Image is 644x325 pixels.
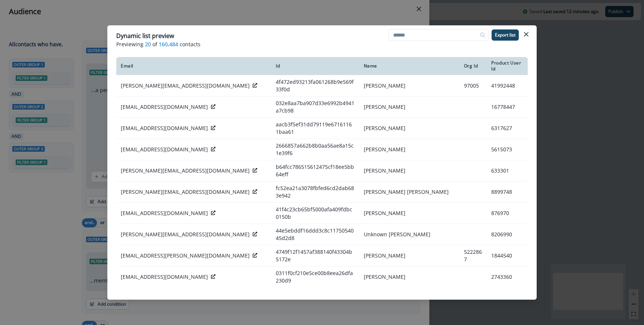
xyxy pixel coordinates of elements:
[460,245,487,266] td: 5222867
[359,203,460,224] td: [PERSON_NAME]
[116,40,528,48] p: Previewing of contacts
[271,160,359,182] td: b64fcc786515612475cf18ee5bb64eff
[359,182,460,203] td: [PERSON_NAME] [PERSON_NAME]
[271,139,359,160] td: 2666857a662b8b0aa56ae8a15c1e39f6
[359,266,460,288] td: [PERSON_NAME]
[116,31,174,40] p: Dynamic list preview
[121,188,250,196] p: [PERSON_NAME][EMAIL_ADDRESS][DOMAIN_NAME]
[487,97,528,118] td: 16778447
[364,63,455,69] div: Name
[159,40,178,48] span: 160,484
[121,167,250,174] p: [PERSON_NAME][EMAIL_ADDRESS][DOMAIN_NAME]
[359,75,460,97] td: [PERSON_NAME]
[276,63,354,69] div: Id
[487,182,528,203] td: 8899748
[487,245,528,266] td: 1844540
[491,60,523,72] div: Product User Id
[487,224,528,245] td: 8206990
[121,103,208,111] p: [EMAIL_ADDRESS][DOMAIN_NAME]
[487,75,528,97] td: 41992448
[121,273,208,281] p: [EMAIL_ADDRESS][DOMAIN_NAME]
[271,224,359,245] td: 44e5ebddf16ddd3c8c1175054045d2d8
[359,245,460,266] td: [PERSON_NAME]
[145,40,151,48] span: 20
[520,28,532,40] button: Close
[271,118,359,139] td: aacb3f5ef31dd79119e67161161baa61
[121,252,250,259] p: [EMAIL_ADDRESS][PERSON_NAME][DOMAIN_NAME]
[359,160,460,182] td: [PERSON_NAME]
[460,75,487,97] td: 97005
[271,266,359,288] td: 0311f0cf210e5ce00b8eea26dfa230d9
[121,209,208,217] p: [EMAIL_ADDRESS][DOMAIN_NAME]
[121,63,267,69] div: Email
[487,160,528,182] td: 633301
[487,139,528,160] td: 5615073
[271,182,359,203] td: fc52ea21a3078fbfed6cd2dab683e942
[359,139,460,160] td: [PERSON_NAME]
[121,82,250,89] p: [PERSON_NAME][EMAIL_ADDRESS][DOMAIN_NAME]
[271,203,359,224] td: 41f4c23cb65bf5000afa409fdbc0150b
[271,97,359,118] td: 032e8aa7ba907d33e6992b4941a7cb98
[487,118,528,139] td: 6317627
[464,63,483,69] div: Org Id
[495,32,515,38] p: Export list
[121,124,208,132] p: [EMAIL_ADDRESS][DOMAIN_NAME]
[487,203,528,224] td: 876970
[492,29,519,41] button: Export list
[121,146,208,153] p: [EMAIL_ADDRESS][DOMAIN_NAME]
[359,224,460,245] td: Unknown [PERSON_NAME]
[271,245,359,266] td: 4749f12f1457af388140f43304b5172e
[121,231,250,238] p: [PERSON_NAME][EMAIL_ADDRESS][DOMAIN_NAME]
[359,97,460,118] td: [PERSON_NAME]
[271,75,359,97] td: 4f472ed93213fa061268b9e569f33f0d
[487,266,528,288] td: 2743360
[359,118,460,139] td: [PERSON_NAME]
